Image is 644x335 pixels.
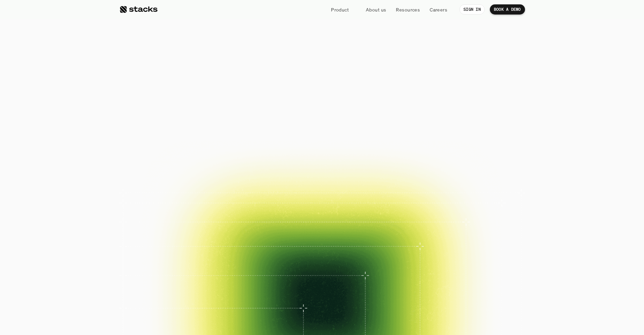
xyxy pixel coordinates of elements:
[490,4,525,15] a: BOOK A DEMO
[392,3,424,16] a: Resources
[366,6,386,13] p: About us
[396,6,420,13] p: Resources
[459,4,485,15] a: SIGN IN
[264,146,302,156] p: BOOK A DEMO
[362,3,390,16] a: About us
[254,44,370,74] span: financial
[430,6,447,13] p: Careers
[238,110,406,130] p: Close your books faster, smarter, and risk-free with Stacks, the AI tool for accounting teams.
[494,7,521,12] p: BOOK A DEMO
[195,43,248,73] span: The
[426,3,451,16] a: Careers
[329,146,381,156] p: EXPLORE PRODUCT
[375,45,449,75] span: close.
[252,143,313,159] a: BOOK A DEMO
[463,7,481,12] p: SIGN IN
[331,6,349,13] p: Product
[238,75,406,105] span: Reimagined.
[317,143,392,159] a: EXPLORE PRODUCT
